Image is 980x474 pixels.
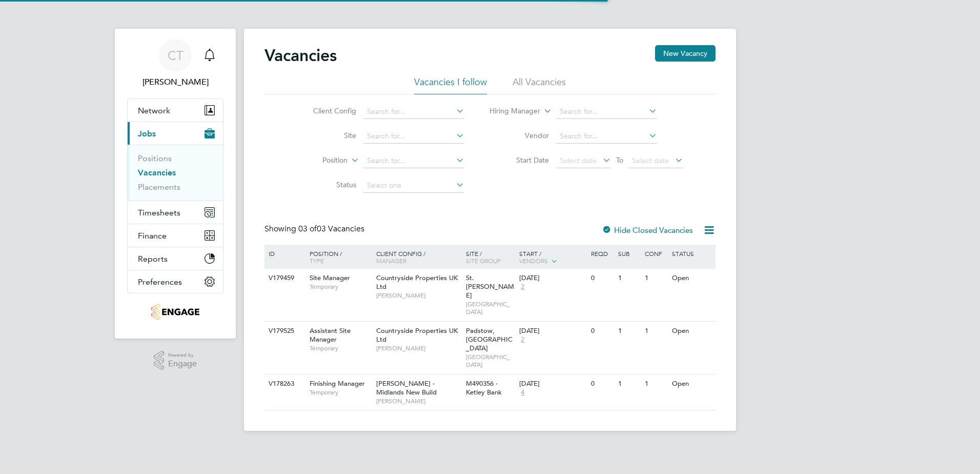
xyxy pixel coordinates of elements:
[466,353,515,369] span: [GEOGRAPHIC_DATA]
[466,256,501,265] span: Site Group
[127,76,223,88] span: Chloe Taquin
[128,224,223,247] button: Finance
[374,245,463,269] div: Client Config /
[466,326,513,352] span: Padstow, [GEOGRAPHIC_DATA]
[266,245,302,262] div: ID
[298,224,317,234] span: 03 of
[463,245,517,269] div: Site /
[310,388,371,397] span: Temporary
[519,380,586,388] div: [DATE]
[128,247,223,270] button: Reports
[519,283,526,291] span: 2
[128,122,223,145] button: Jobs
[264,224,366,234] div: Showing
[298,224,364,234] span: 03 Vacancies
[266,374,302,393] div: V178263
[310,379,365,388] span: Finishing Manager
[376,273,458,291] span: Countryside Properties UK Ltd
[556,105,657,119] input: Search for...
[297,131,356,140] label: Site
[642,322,669,341] div: 1
[669,322,714,341] div: Open
[138,231,167,241] span: Finance
[264,45,337,66] h2: Vacancies
[376,291,461,300] span: [PERSON_NAME]
[588,374,615,393] div: 0
[128,201,223,224] button: Timesheets
[616,245,642,262] div: Sub
[128,145,223,201] div: Jobs
[613,153,626,167] span: To
[669,245,714,262] div: Status
[302,245,374,269] div: Position /
[481,106,540,116] label: Hiring Manager
[138,153,172,163] a: Positions
[363,129,464,144] input: Search for...
[414,76,487,94] li: Vacancies I follow
[168,360,197,368] span: Engage
[376,379,437,397] span: [PERSON_NAME] - Midlands New Build
[490,131,549,140] label: Vendor
[616,322,642,341] div: 1
[519,388,526,397] span: 4
[154,351,197,370] a: Powered byEngage
[517,245,588,270] div: Start /
[128,270,223,293] button: Preferences
[363,179,464,193] input: Select one
[138,277,182,287] span: Preferences
[466,273,514,300] span: St. [PERSON_NAME]
[310,256,324,265] span: Type
[560,156,597,165] span: Select date
[266,322,302,341] div: V179525
[363,154,464,168] input: Search for...
[128,99,223,122] button: Network
[289,155,348,166] label: Position
[466,300,515,316] span: [GEOGRAPHIC_DATA]
[310,273,350,282] span: Site Manager
[602,225,693,235] label: Hide Closed Vacancies
[519,327,586,335] div: [DATE]
[127,304,223,320] a: Go to home page
[168,351,197,360] span: Powered by
[616,269,642,288] div: 1
[513,76,566,94] li: All Vacancies
[310,283,371,291] span: Temporary
[297,106,356,115] label: Client Config
[138,129,156,139] span: Jobs
[115,29,236,339] nav: Main navigation
[310,326,351,344] span: Assistant Site Manager
[168,49,183,62] span: CT
[376,326,458,344] span: Countryside Properties UK Ltd
[138,106,170,115] span: Network
[642,245,669,262] div: Conf
[642,374,669,393] div: 1
[127,39,223,88] a: CT[PERSON_NAME]
[588,322,615,341] div: 0
[519,256,548,265] span: Vendors
[138,168,176,177] a: Vacancies
[642,269,669,288] div: 1
[519,335,526,344] span: 2
[138,254,168,264] span: Reports
[669,269,714,288] div: Open
[376,256,406,265] span: Manager
[310,344,371,352] span: Temporary
[138,182,180,192] a: Placements
[519,274,586,283] div: [DATE]
[588,269,615,288] div: 0
[466,379,502,397] span: M490356 - Ketley Bank
[363,105,464,119] input: Search for...
[297,180,356,189] label: Status
[588,245,615,262] div: Reqd
[376,344,461,352] span: [PERSON_NAME]
[616,374,642,393] div: 1
[556,129,657,144] input: Search for...
[376,397,461,405] span: [PERSON_NAME]
[655,45,716,62] button: New Vacancy
[632,156,669,165] span: Select date
[669,374,714,393] div: Open
[266,269,302,288] div: V179459
[138,208,180,218] span: Timesheets
[151,304,199,320] img: thornbaker-logo-retina.png
[490,155,549,165] label: Start Date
